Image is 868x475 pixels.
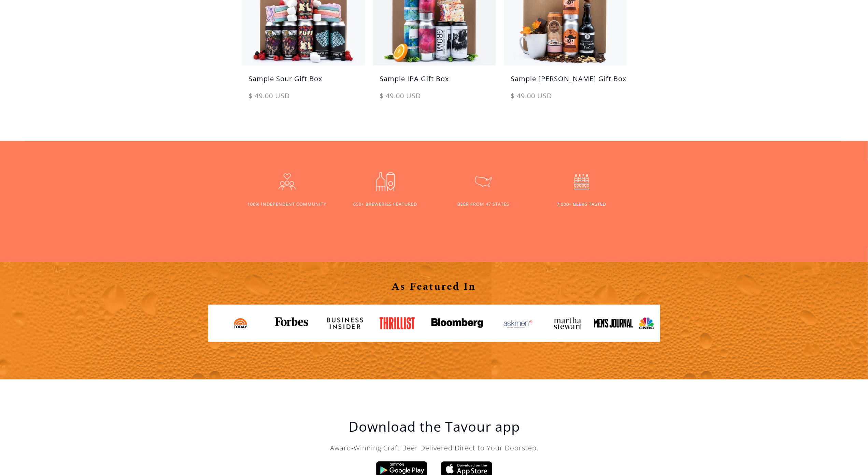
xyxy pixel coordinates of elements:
[298,418,571,435] h1: Download the Tavour app
[242,74,365,91] h5: Sample Sour Gift Box
[247,201,326,207] div: 100% INDEPENDENT COMMUNITY
[457,201,509,207] div: BEER FROM 47 STATES
[557,201,607,207] div: 7,000+ BEERS TASTED
[242,91,365,108] div: $ 49.00 USD
[504,91,627,108] div: $ 49.00 USD
[373,91,496,108] div: $ 49.00 USD
[298,443,571,453] p: Award-Winning Craft Beer Delivered Direct to Your Doorstep.
[373,74,496,91] h5: Sample IPA Gift Box
[504,74,627,91] h5: Sample [PERSON_NAME] Gift Box
[392,279,476,294] strong: As Featured In
[353,201,417,207] div: 650+ BREWERIES FEATURED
